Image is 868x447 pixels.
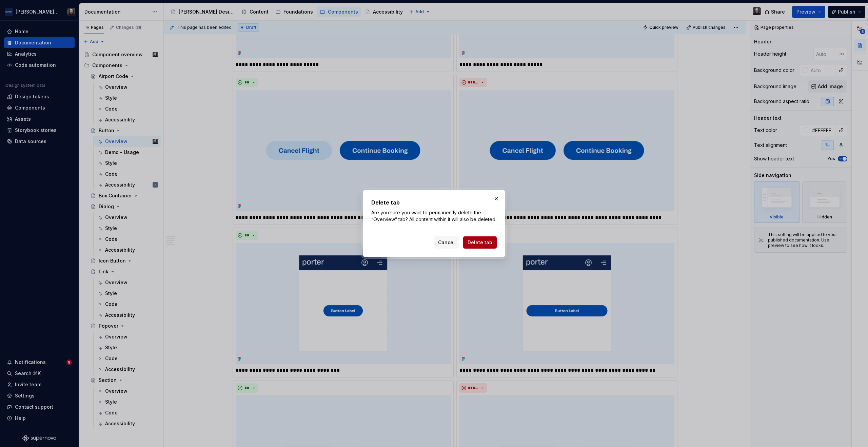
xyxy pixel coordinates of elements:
[438,239,455,246] span: Cancel
[371,198,497,207] h2: Delete tab
[463,236,497,249] button: Delete tab
[434,236,459,249] button: Cancel
[468,239,492,246] span: Delete tab
[371,209,497,223] p: Are you sure you want to permanently delete the “Overview” tab? All content within it will also b...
